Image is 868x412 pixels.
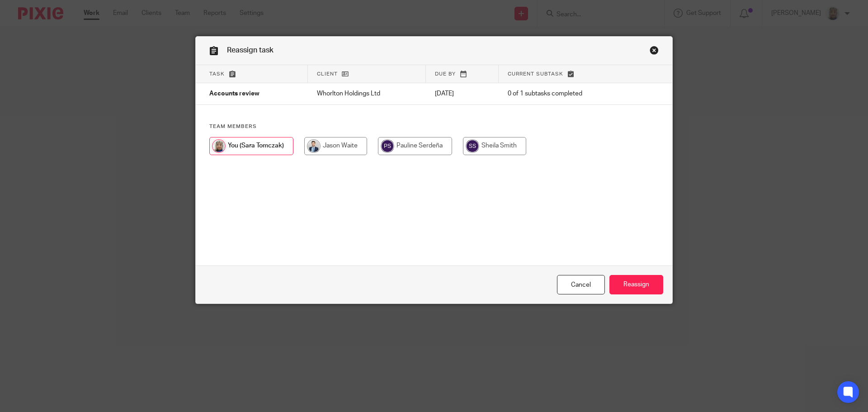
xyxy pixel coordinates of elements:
[227,47,274,54] span: Reassign task
[435,89,490,98] p: [DATE]
[209,123,659,130] h4: Team members
[209,71,225,76] span: Task
[317,89,417,98] p: Whorlton Holdings Ltd
[609,275,663,294] input: Reassign
[317,71,338,76] span: Client
[508,71,563,76] span: Current subtask
[435,71,456,76] span: Due by
[650,46,659,58] a: Close this dialog window
[209,91,259,97] span: Accounts review
[557,275,605,294] a: Close this dialog window
[499,83,633,105] td: 0 of 1 subtasks completed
